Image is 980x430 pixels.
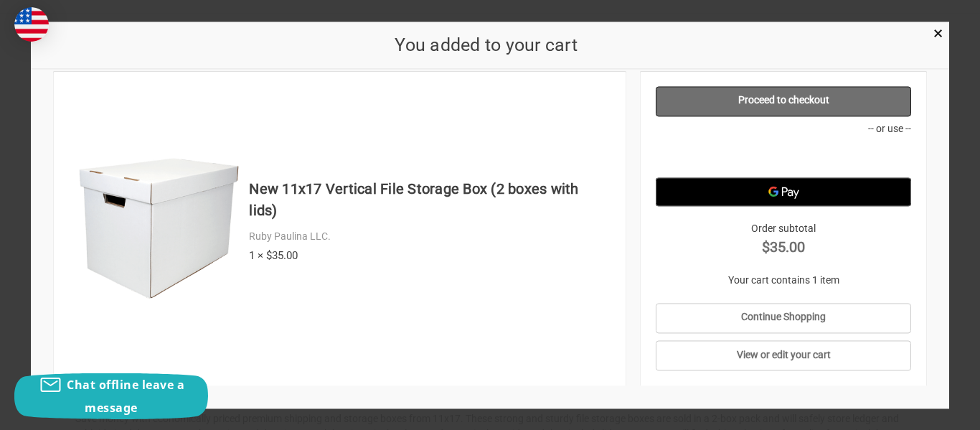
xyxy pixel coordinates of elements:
[656,177,912,206] button: Google Pay
[14,7,49,42] img: duty and tax information for United States
[656,273,912,288] p: Your cart contains 1 item
[76,146,242,312] img: New 11x17 Vertical File Storage Box (2 boxes with lids)
[67,377,184,416] span: Chat offline leave a message
[656,221,912,258] div: Order subtotal
[14,373,208,419] button: Chat offline leave a message
[249,248,611,264] div: 1 × $35.00
[930,25,946,40] a: Close
[54,32,919,59] h2: You added to your cart
[656,236,912,258] strong: $35.00
[656,303,912,333] a: Continue Shopping
[249,229,611,244] div: Ruby Paulina LLC.
[933,24,943,45] span: ×
[656,86,912,116] a: Proceed to checkout
[656,341,912,371] a: View or edit your cart
[656,121,912,136] p: -- or use --
[249,178,611,221] h4: New 11x17 Vertical File Storage Box (2 boxes with lids)
[656,141,912,170] iframe: PayPal-paypal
